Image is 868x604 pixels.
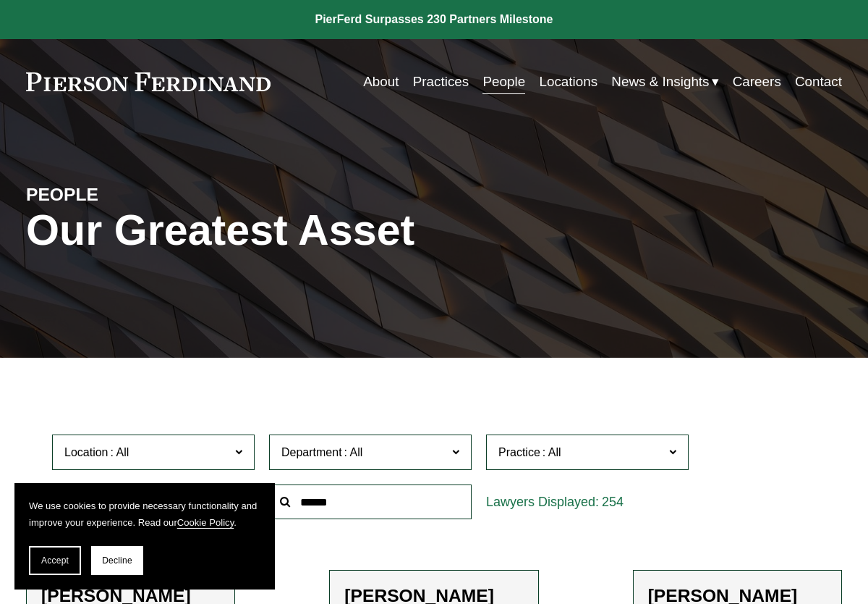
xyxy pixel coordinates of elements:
a: Locations [539,68,597,96]
a: Cookie Policy [177,517,234,528]
p: We use cookies to provide necessary functionality and improve your experience. Read our . [29,498,260,532]
span: Practice [498,446,540,458]
span: Location [64,446,109,458]
button: Accept [29,546,81,575]
a: Contact [795,68,842,96]
a: Practices [413,68,469,96]
a: About [363,68,399,96]
button: Decline [91,546,143,575]
span: 254 [602,495,624,509]
a: Careers [733,68,781,96]
span: Decline [102,555,132,566]
a: People [482,68,525,96]
a: folder dropdown [611,68,718,96]
section: Cookie banner [14,483,275,590]
h4: PEOPLE [26,183,230,206]
span: News & Insights [611,70,709,94]
h1: Our Greatest Asset [26,206,570,255]
span: Accept [41,555,69,566]
span: Department [281,446,342,458]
